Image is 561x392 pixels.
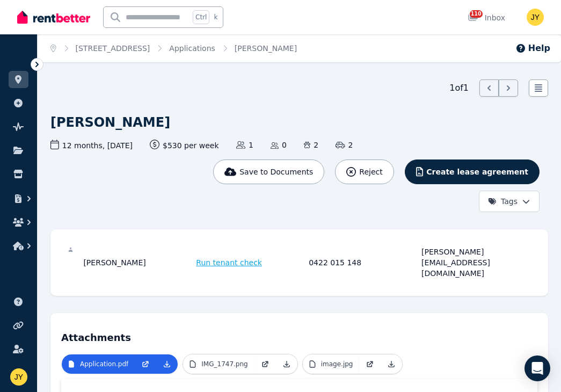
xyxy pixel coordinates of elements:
a: Download Attachment [156,354,178,374]
span: Save to Documents [239,166,313,177]
span: 2 [304,140,318,150]
span: 2 [336,140,353,150]
button: Create lease agreement [405,159,540,184]
img: RentBetter [17,9,90,25]
a: Open in new Tab [135,354,156,374]
div: Open Intercom Messenger [524,355,550,381]
button: Save to Documents [213,159,325,184]
img: JIAN YU [527,9,544,26]
span: Ctrl [193,10,209,24]
div: [PERSON_NAME] [83,246,193,279]
span: $530 per week [150,140,219,151]
span: 1 [236,140,253,150]
button: Help [515,42,550,55]
button: Reject [335,159,394,184]
a: Download Attachment [381,354,402,374]
a: IMG_1747.png [183,354,254,374]
span: Tags [488,196,518,207]
span: 110 [470,10,483,18]
nav: Breadcrumb [38,34,310,62]
button: Tags [479,191,540,212]
a: Open in new Tab [254,354,276,374]
h1: [PERSON_NAME] [50,114,170,131]
h4: Attachments [61,324,537,345]
p: image.jpg [321,360,353,368]
a: Download Attachment [276,354,297,374]
p: Application.pdf [80,360,128,368]
a: Applications [169,44,215,53]
span: Create lease agreement [426,166,528,177]
div: Inbox [468,12,505,23]
a: Application.pdf [62,354,135,374]
span: Reject [359,166,382,177]
div: [PERSON_NAME][EMAIL_ADDRESS][DOMAIN_NAME] [421,246,531,279]
a: Open in new Tab [359,354,381,374]
span: k [214,13,217,21]
a: image.jpg [303,354,360,374]
span: 12 months , [DATE] [50,140,133,151]
div: 0422 015 148 [309,246,418,279]
span: 0 [271,140,287,150]
img: JIAN YU [10,368,27,386]
a: [STREET_ADDRESS] [76,44,150,53]
span: [PERSON_NAME] [235,43,297,54]
span: 1 of 1 [449,82,469,95]
p: IMG_1747.png [201,360,247,368]
span: Run tenant check [196,257,262,268]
